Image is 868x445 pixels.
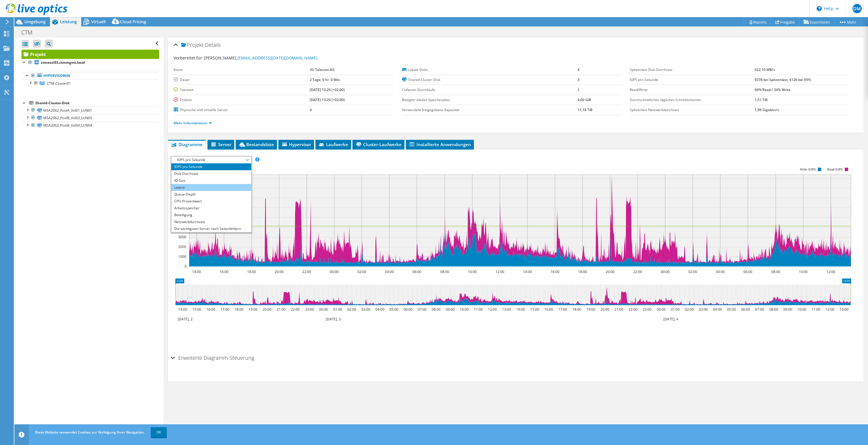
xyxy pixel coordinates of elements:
[578,97,591,102] b: 4,00 GiB
[178,307,187,312] text: 14:00
[22,107,159,114] a: MSA2062_PoolA_Vol01_LUN01
[249,307,257,312] text: 19:00
[171,205,251,212] li: Arbeitsspeicher
[630,67,755,73] label: Spitzenlast Disk-Durchsatz
[826,269,835,274] text: 12:00
[699,307,708,312] text: 03:00
[744,18,771,26] a: Reports
[310,107,312,112] b: 4
[783,307,792,312] text: 09:00
[174,55,203,61] label: Vorbereitet für:
[409,142,471,147] span: Installierte Anwendungen
[828,167,843,171] text: Read IOPS
[402,107,578,113] label: Verwendete freigegebene Kapazität
[263,307,272,312] text: 20:00
[204,55,317,61] span: [PERSON_NAME],
[629,307,638,312] text: 22:00
[178,235,186,239] text: 3000
[22,59,159,66] a: ctmesxi03.ctmmgmt.local
[174,87,310,93] label: Startzeit
[755,67,775,72] b: 622,10 MB/s
[277,307,286,312] text: 21:00
[174,67,310,73] label: Konto
[239,142,274,147] span: Bestandsliste
[630,97,755,103] label: Durchschnittliches tägliches Schreibvolumen
[192,307,201,312] text: 15:00
[171,142,203,147] span: Diagramme
[558,307,567,312] text: 17:00
[385,269,394,274] text: 04:00
[281,142,311,147] span: Hypervisor
[220,307,229,312] text: 17:00
[302,269,311,274] text: 22:00
[247,269,256,274] text: 18:00
[840,307,848,312] text: 13:00
[174,156,248,163] span: IOPS pro Sekunde
[432,307,441,312] text: 08:00
[502,307,511,312] text: 13:00
[237,55,317,61] a: [EMAIL_ADDRESS][DATE][DOMAIN_NAME]
[811,307,820,312] text: 11:00
[630,87,755,93] label: Read/Write
[60,19,77,24] span: Leistung
[361,307,370,312] text: 03:00
[210,142,231,147] span: Server
[488,307,497,312] text: 12:00
[800,167,816,171] text: Write IOPS
[630,107,755,113] label: Spitzenlast Netzwerkdurchsatz
[174,121,212,125] a: Mehr Informationen
[174,77,310,83] label: Dauer
[834,18,861,26] a: Mehr
[192,269,201,274] text: 14:00
[523,269,532,274] text: 14:00
[35,100,159,107] div: Shared-Cluster-Disk
[716,269,725,274] text: 04:00
[402,87,578,93] label: Collector-Durchläufe
[171,191,251,198] li: Queue-Depth
[741,307,750,312] text: 06:00
[310,77,341,82] b: 2 Tage, 0 hr, 0 Min.
[402,77,578,83] label: Shared-Cluster-Disk
[174,107,310,113] label: Physische und virtuelle Server
[357,269,366,274] text: 02:00
[544,307,553,312] text: 16:00
[390,307,398,312] text: 05:00
[206,307,215,312] text: 16:00
[657,307,666,312] text: 00:00
[468,269,477,274] text: 10:00
[220,269,228,274] text: 16:00
[755,107,779,112] b: 1,99 Gigabits/s
[120,19,146,24] span: Cloud Pricing
[578,87,580,92] b: 1
[310,67,335,72] b: 3U Telecom AG
[185,264,187,269] text: 0
[47,81,71,86] span: CTM-Cluster01
[713,307,722,312] text: 04:00
[22,114,159,121] a: MSA2062_PoolB_Vol03_LUN03
[551,269,559,274] text: 16:00
[171,184,251,191] li: Latenz
[743,269,752,274] text: 06:00
[171,225,251,232] li: Die wichtigsten Server nach Seitenfehlern
[375,307,384,312] text: 04:00
[178,244,186,249] text: 2000
[606,269,615,274] text: 20:00
[578,269,587,274] text: 18:00
[319,307,328,312] text: 00:00
[755,97,768,102] b: 1,51 TiB
[355,142,402,147] span: Cluster-Laufwerke
[572,307,581,312] text: 18:00
[22,50,159,59] a: Projekt
[578,67,580,72] b: 4
[171,212,251,218] li: Beteiligung
[671,307,680,312] text: 01:00
[412,269,421,274] text: 06:00
[235,307,243,312] text: 18:00
[440,269,449,274] text: 08:00
[91,19,106,24] span: Virtuell
[817,6,822,11] svg: \n
[799,269,808,274] text: 10:00
[530,307,539,312] text: 15:00
[171,177,251,184] li: IO-Size
[578,77,580,82] b: 3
